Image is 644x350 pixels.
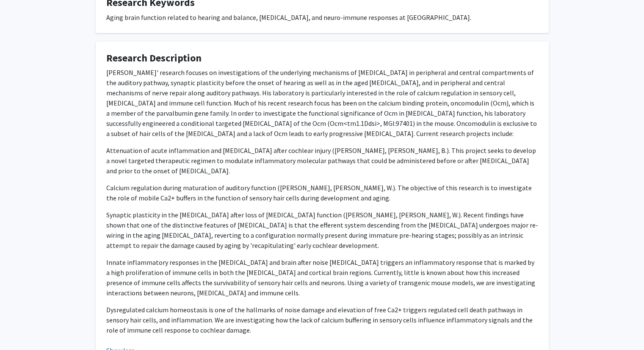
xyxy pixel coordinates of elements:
p: Innate inflammatory responses in the [MEDICAL_DATA] and brain after noise [MEDICAL_DATA] triggers... [106,257,538,298]
h4: Research Description [106,52,538,64]
iframe: Chat [6,312,36,344]
span: [PERSON_NAME]' research focuses on investigations of the underlying mechanisms of [MEDICAL_DATA] ... [106,68,537,138]
div: Aging brain function related to hearing and balance, [MEDICAL_DATA], and neuro-immune responses a... [106,12,538,22]
p: Dysregulated calcium homeostasis is one of the hallmarks of noise damage and elevation of free Ca... [106,305,538,335]
p: Calcium regulation during maturation of auditory function ([PERSON_NAME], [PERSON_NAME], W.). The... [106,183,538,203]
p: Attenuation of acute inflammation and [MEDICAL_DATA] after cochlear injury ([PERSON_NAME], [PERSO... [106,145,538,176]
p: Synaptic plasticity in the [MEDICAL_DATA] after loss of [MEDICAL_DATA] function ([PERSON_NAME], [... [106,210,538,250]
